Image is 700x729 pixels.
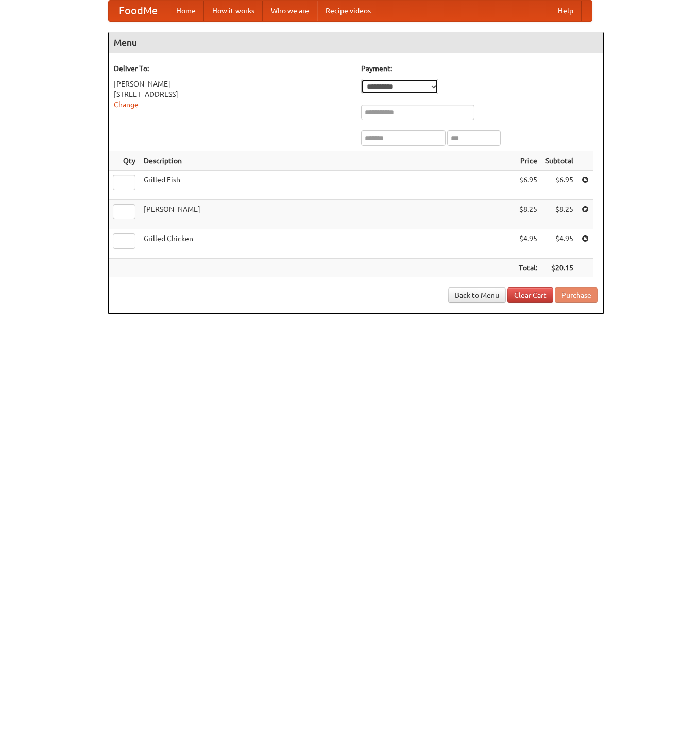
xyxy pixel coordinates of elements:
h4: Menu [109,32,603,53]
td: $6.95 [541,171,577,200]
td: $8.25 [515,200,541,229]
th: Description [140,151,515,171]
a: Change [114,100,139,109]
div: [PERSON_NAME] [114,79,351,89]
th: Price [515,151,541,171]
div: [STREET_ADDRESS] [114,89,351,99]
a: Help [550,1,582,21]
th: Qty [109,151,140,171]
td: Grilled Fish [140,171,515,200]
a: Clear Cart [507,287,553,303]
td: $6.95 [515,171,541,200]
td: Grilled Chicken [140,229,515,259]
button: Purchase [555,287,598,303]
td: $8.25 [541,200,577,229]
td: $4.95 [541,229,577,259]
th: $20.15 [541,259,577,278]
a: FoodMe [109,1,168,21]
a: How it works [204,1,263,21]
a: Back to Menu [448,287,506,303]
a: Who we are [263,1,317,21]
h5: Deliver To: [114,63,351,74]
td: [PERSON_NAME] [140,200,515,229]
td: $4.95 [515,229,541,259]
h5: Payment: [361,63,598,74]
th: Subtotal [541,151,577,171]
th: Total: [515,259,541,278]
a: Recipe videos [317,1,379,21]
a: Home [168,1,204,21]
